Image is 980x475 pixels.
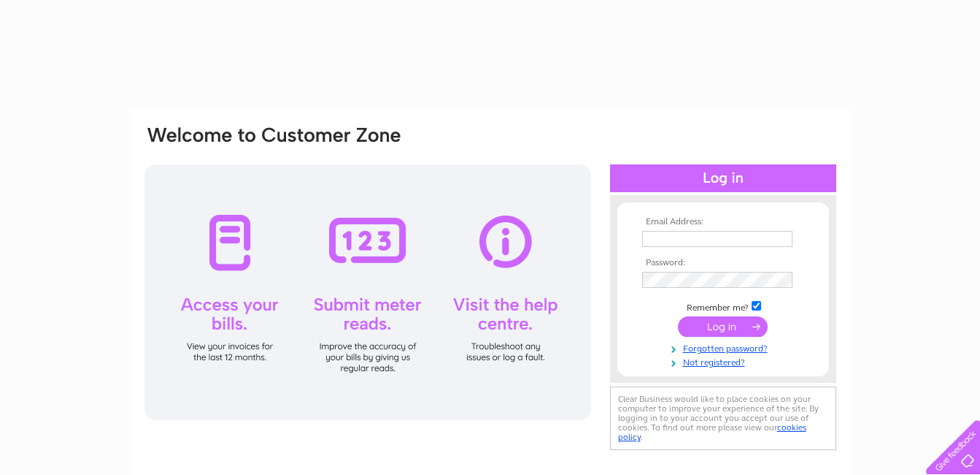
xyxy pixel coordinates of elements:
[678,316,768,337] input: Submit
[642,341,808,354] a: Forgotten password?
[638,299,808,313] td: Remember me?
[610,387,836,450] div: Clear Business would like to place cookies on your computer to improve your experience of the sit...
[618,422,806,442] a: cookies policy
[638,217,808,227] th: Email Address:
[642,354,808,368] a: Not registered?
[638,258,808,268] th: Password:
